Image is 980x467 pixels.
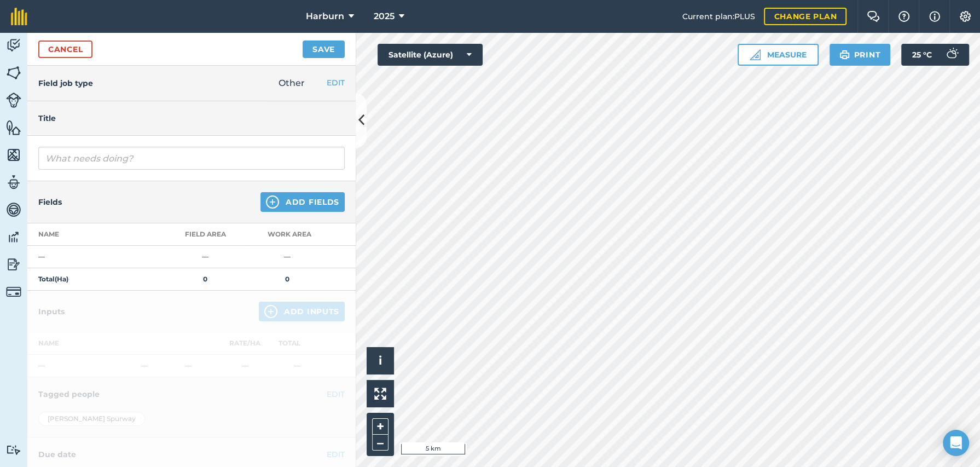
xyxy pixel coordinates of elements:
[839,48,850,61] img: svg+xml;base64,PHN2ZyB4bWxucz0iaHR0cDovL3d3dy53My5vcmcvMjAwMC9zdmciIHdpZHRoPSIxOSIgaGVpZ2h0PSIyNC...
[303,41,345,58] button: Save
[246,223,328,246] th: Work area
[38,41,92,58] a: Cancel
[378,44,483,66] button: Satellite (Azure)
[27,223,164,246] th: Name
[941,44,962,66] img: svg+xml;base64,PD94bWwgdmVyc2lvbj0iMS4wIiBlbmNvZGluZz0idXRmLTgiPz4KPCEtLSBHZW5lcmF0b3I6IEFkb2JlIE...
[6,201,21,218] img: svg+xml;base64,PD94bWwgdmVyc2lvbj0iMS4wIiBlbmNvZGluZz0idXRmLTgiPz4KPCEtLSBHZW5lcmF0b3I6IEFkb2JlIE...
[246,246,328,268] td: —
[374,388,386,400] img: Four arrows, one pointing top left, one top right, one bottom right and the last bottom left
[279,78,305,88] span: Other
[6,147,21,163] img: svg+xml;base64,PHN2ZyB4bWxucz0iaHR0cDovL3d3dy53My5vcmcvMjAwMC9zdmciIHdpZHRoPSI1NiIgaGVpZ2h0PSI2MC...
[372,435,388,451] button: –
[327,77,345,89] button: EDIT
[38,196,62,208] h4: Fields
[750,49,761,60] img: Ruler icon
[6,229,21,245] img: svg+xml;base64,PD94bWwgdmVyc2lvbj0iMS4wIiBlbmNvZGluZz0idXRmLTgiPz4KPCEtLSBHZW5lcmF0b3I6IEFkb2JlIE...
[38,275,68,283] strong: Total ( Ha )
[6,37,21,54] img: svg+xml;base64,PD94bWwgdmVyc2lvbj0iMS4wIiBlbmNvZGluZz0idXRmLTgiPz4KPCEtLSBHZW5lcmF0b3I6IEFkb2JlIE...
[11,8,27,25] img: fieldmargin Logo
[929,10,940,23] img: svg+xml;base64,PHN2ZyB4bWxucz0iaHR0cDovL3d3dy53My5vcmcvMjAwMC9zdmciIHdpZHRoPSIxNyIgaGVpZ2h0PSIxNy...
[6,93,21,108] img: svg+xml;base64,PD94bWwgdmVyc2lvbj0iMS4wIiBlbmNvZGluZz0idXRmLTgiPz4KPCEtLSBHZW5lcmF0b3I6IEFkb2JlIE...
[27,246,164,268] td: —
[6,445,21,455] img: svg+xml;base64,PD94bWwgdmVyc2lvbj0iMS4wIiBlbmNvZGluZz0idXRmLTgiPz4KPCEtLSBHZW5lcmF0b3I6IEFkb2JlIE...
[738,44,819,66] button: Measure
[6,65,21,81] img: svg+xml;base64,PHN2ZyB4bWxucz0iaHR0cDovL3d3dy53My5vcmcvMjAwMC9zdmciIHdpZHRoPSI1NiIgaGVpZ2h0PSI2MC...
[164,223,246,246] th: Field Area
[912,44,932,66] span: 25 ° C
[203,275,207,283] strong: 0
[379,354,382,367] span: i
[943,430,969,456] div: Open Intercom Messenger
[374,10,395,23] span: 2025
[959,11,972,22] img: A cog icon
[6,284,21,299] img: svg+xml;base64,PD94bWwgdmVyc2lvbj0iMS4wIiBlbmNvZGluZz0idXRmLTgiPz4KPCEtLSBHZW5lcmF0b3I6IEFkb2JlIE...
[830,44,891,66] button: Print
[38,77,93,89] h4: Field job type
[6,174,21,191] img: svg+xml;base64,PD94bWwgdmVyc2lvbj0iMS4wIiBlbmNvZGluZz0idXRmLTgiPz4KPCEtLSBHZW5lcmF0b3I6IEFkb2JlIE...
[266,195,279,209] img: svg+xml;base64,PHN2ZyB4bWxucz0iaHR0cDovL3d3dy53My5vcmcvMjAwMC9zdmciIHdpZHRoPSIxNCIgaGVpZ2h0PSIyNC...
[372,418,388,435] button: +
[306,10,344,23] span: Harburn
[6,256,21,273] img: svg+xml;base64,PD94bWwgdmVyc2lvbj0iMS4wIiBlbmNvZGluZz0idXRmLTgiPz4KPCEtLSBHZW5lcmF0b3I6IEFkb2JlIE...
[285,275,289,283] strong: 0
[897,11,911,22] img: A question mark icon
[764,8,846,25] a: Change plan
[682,10,755,22] span: Current plan : PLUS
[6,119,21,136] img: svg+xml;base64,PHN2ZyB4bWxucz0iaHR0cDovL3d3dy53My5vcmcvMjAwMC9zdmciIHdpZHRoPSI1NiIgaGVpZ2h0PSI2MC...
[901,44,969,66] button: 25 °C
[367,347,394,374] button: i
[164,246,246,268] td: —
[38,147,345,170] input: What needs doing?
[260,192,345,212] button: Add Fields
[867,11,880,22] img: Two speech bubbles overlapping with the left bubble in the forefront
[38,112,345,124] h4: Title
